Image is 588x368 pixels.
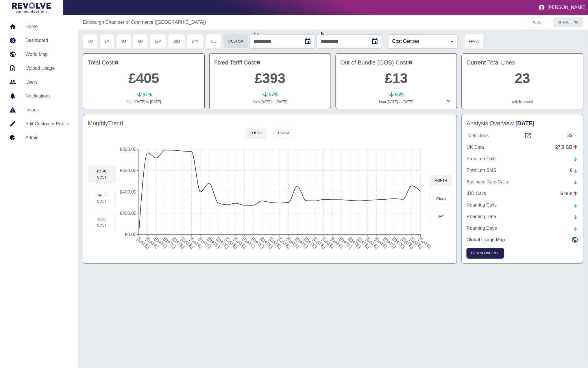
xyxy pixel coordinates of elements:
[467,58,578,67] h4: Current Total Lines
[409,236,424,249] tspan: [DATE]
[277,236,292,249] tspan: [DATE]
[561,190,578,197] div: 6 min
[369,36,381,47] button: Choose date, selected date is 16 Aug 2025
[25,79,69,86] h5: Users
[341,58,452,67] h4: Out of Bundle (OOB) Cost
[223,34,248,49] button: Custom
[5,47,74,61] a: World Map
[536,2,588,13] button: [PERSON_NAME]
[515,120,535,126] span: [DATE]
[286,236,300,249] tspan: [DATE]
[189,236,204,249] tspan: [DATE]
[408,58,413,67] svg: Costs outside of your fixed tariff
[465,34,484,49] button: Apply
[133,34,148,49] button: 6M
[25,106,69,113] h5: Issues
[125,232,136,237] tspan: £0.00
[467,167,496,174] p: Premium SMS
[88,214,116,231] button: OOB Cost
[430,193,452,204] button: week
[245,128,267,139] button: Costs
[145,236,160,249] tspan: [DATE]
[467,202,497,209] p: Roaming Calls
[519,99,521,104] a: 5
[467,225,578,232] a: Roaming Days
[374,236,389,249] tspan: [DATE]
[467,179,578,185] a: Business Rate Calls
[467,119,578,128] h4: Analysis Overview
[117,34,131,49] button: 3M
[25,93,69,100] h5: Notifications
[207,236,221,249] tspan: [DATE]
[143,91,152,98] p: 97 %
[527,17,548,28] button: RESET
[269,91,278,98] p: 97 %
[256,58,261,67] svg: This is your recurring contracted cost
[128,71,159,86] a: £405
[168,34,185,49] button: 18M
[5,20,74,34] a: Home
[180,236,195,249] tspan: [DATE]
[467,213,496,220] p: Roaming Data
[25,51,69,58] h5: World Map
[214,99,326,104] p: from [DATE] to [DATE]
[467,202,578,209] a: Roaming Calls
[430,211,452,222] button: day
[215,236,230,249] tspan: [DATE]
[242,236,256,249] tspan: [DATE]
[400,236,415,249] tspan: [DATE]
[467,144,578,151] a: UK Data27.3 GB
[171,236,186,249] tspan: [DATE]
[467,213,578,220] a: Roaming Data
[83,19,206,26] a: Edinburgh Chamber of Commerce ([GEOGRAPHIC_DATA])
[5,131,74,145] a: Admin
[339,236,353,249] tspan: [DATE]
[555,144,578,151] div: 27.3 GB
[365,236,380,249] tspan: [DATE]
[198,236,212,249] tspan: [DATE]
[150,34,166,49] button: 12M
[25,134,69,141] h5: Admin
[163,236,177,249] tspan: [DATE]
[83,34,98,49] button: 1M
[120,189,137,194] tspan: £400.00
[304,236,318,249] tspan: [DATE]
[418,236,432,249] tspan: [DATE]
[25,120,69,127] h5: Edit Customer Profile
[5,61,74,75] a: Upload Usage
[88,119,123,128] h4: Monthly Trend
[467,236,505,243] p: Global Usage Map
[260,236,274,249] tspan: [DATE]
[395,91,404,98] p: 96 %
[467,155,578,162] a: Premium Calls
[120,168,137,173] tspan: £600.00
[467,190,578,197] a: IDD Calls6 min
[467,248,504,259] button: Click here to download the most recent invoice. If the current month’s invoice is unavailable, th...
[321,236,336,249] tspan: [DATE]
[567,132,578,139] div: 23
[548,5,586,10] p: [PERSON_NAME]
[88,190,116,207] button: Tariff Cost
[214,58,326,67] h4: Fixed Tariff Cost
[392,236,406,249] tspan: [DATE]
[114,58,119,67] svg: This is the total charges incurred from 17/07/2025 to 16/08/2025
[467,99,578,104] p: with unused
[5,117,74,131] a: Edit Customer Profile
[88,166,116,183] button: Total Cost
[467,190,486,197] p: IDD Calls
[206,34,221,49] button: All
[570,167,578,174] div: 0
[467,236,578,243] a: Global Usage Map
[88,58,200,67] h4: Total Cost
[25,23,69,30] h5: Home
[88,99,200,104] p: from [DATE] to [DATE]
[553,17,583,28] button: SHARE LINK
[5,103,74,117] a: Issues
[356,236,371,249] tspan: [DATE]
[25,37,69,44] h5: Dashboard
[348,236,362,249] tspan: [DATE]
[120,147,137,152] tspan: £800.00
[100,34,114,49] button: 2M
[330,236,345,249] tspan: [DATE]
[25,65,69,72] h5: Upload Usage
